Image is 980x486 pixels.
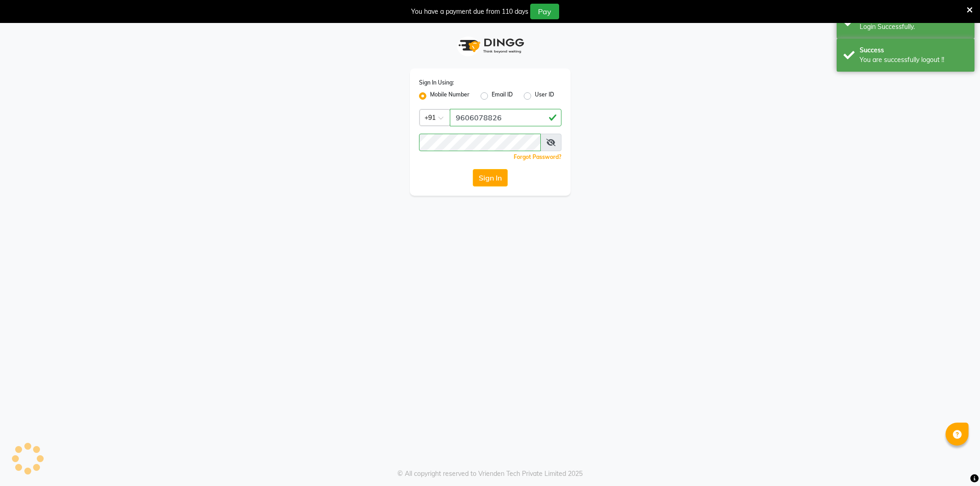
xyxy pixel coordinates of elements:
[860,45,968,55] div: Success
[453,32,527,59] img: logo1.svg
[473,169,508,186] button: Sign In
[514,153,561,160] a: Forgot Password?
[860,22,968,32] div: Login Successfully.
[419,79,454,87] label: Sign In Using:
[535,90,554,102] label: User ID
[530,4,559,19] button: Pay
[411,7,528,17] div: You have a payment due from 110 days
[419,134,541,151] input: Username
[492,90,513,102] label: Email ID
[430,90,470,102] label: Mobile Number
[860,55,968,65] div: You are successfully logout !!
[450,109,561,126] input: Username
[941,449,971,477] iframe: chat widget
